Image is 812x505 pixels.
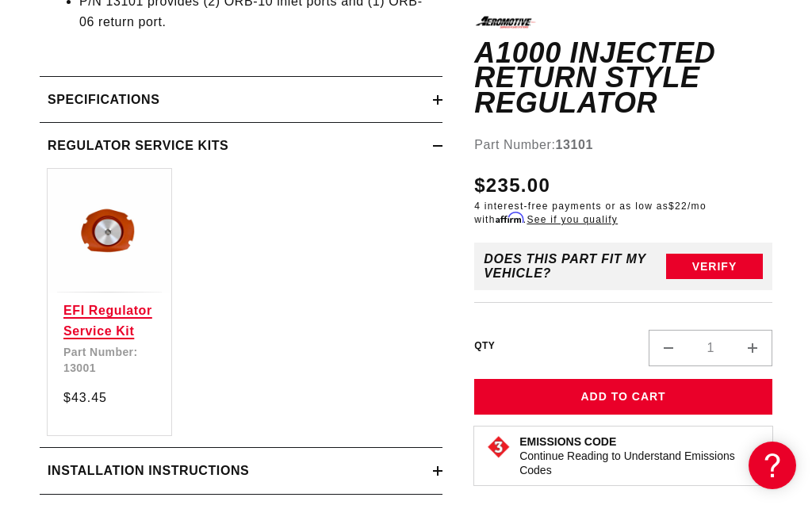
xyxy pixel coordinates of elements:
button: Emissions CodeContinue Reading to Understand Emissions Codes [519,434,760,476]
summary: Regulator Service Kits [40,123,442,169]
p: Continue Reading to Understand Emissions Codes [519,448,760,476]
strong: 13101 [556,138,594,151]
span: $22 [668,200,688,211]
summary: Installation Instructions [40,448,442,494]
h2: Specifications [48,90,159,110]
h2: Regulator Service Kits [48,136,228,156]
button: Add to Cart [474,379,772,415]
div: Part Number: [474,135,772,155]
button: Verify [666,254,763,279]
span: $235.00 [474,170,550,199]
div: Does This part fit My vehicle? [484,252,666,281]
h2: Installation Instructions [48,461,249,481]
p: 4 interest-free payments or as low as /mo with . [474,199,772,227]
summary: Specifications [40,77,442,123]
h1: A1000 Injected return style Regulator [474,40,772,115]
img: Emissions code [486,434,511,459]
a: See if you qualify - Learn more about Affirm Financing (opens in modal) [527,214,618,225]
a: EFI Regulator Service Kit [63,300,155,341]
label: QTY [474,339,495,353]
span: Affirm [496,212,523,224]
strong: Emissions Code [519,434,616,447]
